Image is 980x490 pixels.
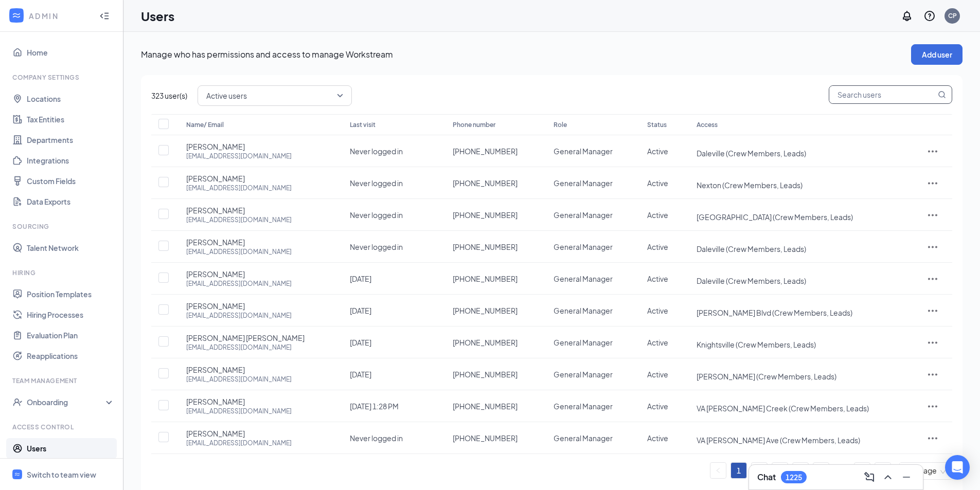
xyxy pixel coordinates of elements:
[926,432,939,444] svg: ActionsIcon
[27,150,115,171] a: Integrations
[27,130,115,150] a: Departments
[813,463,829,478] a: 5
[453,369,518,379] span: [PHONE_NUMBER]
[554,370,613,379] span: General Manager
[554,402,613,411] span: General Manager
[715,467,721,474] span: left
[854,462,870,479] li: 22
[905,463,946,479] span: 10 / page
[697,212,853,222] span: [GEOGRAPHIC_DATA] (Crew Members, Leads)
[453,178,518,188] span: [PHONE_NUMBER]
[554,178,613,188] span: General Manager
[27,109,115,130] a: Tax Entities
[686,114,914,135] th: Access
[350,370,371,379] span: [DATE]
[27,238,115,258] a: Talent Network
[27,88,115,109] a: Locations
[647,242,668,251] span: Active
[792,462,809,479] li: 4
[186,365,245,375] span: [PERSON_NAME]
[554,210,613,220] span: General Manager
[442,114,543,135] th: Phone number
[12,376,113,385] div: Team Management
[926,336,939,349] svg: ActionsIcon
[697,340,816,349] span: Knightsville (Crew Members, Leads)
[793,463,808,478] a: 4
[926,368,939,380] svg: ActionsIcon
[875,462,891,479] li: Next Page
[945,455,970,480] div: Open Intercom Messenger
[923,10,936,22] svg: QuestionInfo
[350,119,432,131] div: Last visit
[350,147,403,156] span: Never logged in
[772,462,788,479] li: 3
[206,88,247,103] span: Active users
[926,304,939,317] svg: ActionsIcon
[861,469,878,485] button: ComposeMessage
[453,210,518,220] span: [PHONE_NUMBER]
[697,404,869,413] span: VA [PERSON_NAME] Creek (Crew Members, Leads)
[186,311,292,320] div: [EMAIL_ADDRESS][DOMAIN_NAME]
[647,433,668,443] span: Active
[833,462,850,479] li: Next 5 Pages
[926,177,939,189] svg: ActionsIcon
[27,284,115,304] a: Position Templates
[12,268,113,277] div: Hiring
[186,237,245,247] span: [PERSON_NAME]
[350,306,371,315] span: [DATE]
[350,210,403,220] span: Never logged in
[453,401,518,411] span: [PHONE_NUMBER]
[11,10,22,21] svg: WorkstreamLogo
[186,173,245,184] span: [PERSON_NAME]
[938,90,946,99] svg: MagnifyingGlass
[12,397,23,407] svg: UserCheck
[350,338,371,347] span: [DATE]
[697,149,806,158] span: Daleville (Crew Members, Leads)
[901,10,913,22] svg: Notifications
[186,141,245,152] span: [PERSON_NAME]
[647,210,668,220] span: Active
[27,469,96,480] div: Switch to team view
[29,11,90,21] div: ADMIN
[697,435,860,445] span: VA [PERSON_NAME] Ave (Crew Members, Leads)
[697,308,852,317] span: [PERSON_NAME] Blvd (Crew Members, Leads)
[637,114,686,135] th: Status
[186,119,329,131] div: Name/ Email
[186,152,292,160] div: [EMAIL_ADDRESS][DOMAIN_NAME]
[647,178,668,188] span: Active
[752,463,767,478] a: 2
[697,180,803,190] span: Nexton (Crew Members, Leads)
[911,44,963,65] button: Add user
[863,471,876,483] svg: ComposeMessage
[751,462,768,479] li: 2
[27,42,115,63] a: Home
[141,7,174,25] h1: Users
[898,469,915,485] button: Minimize
[647,338,668,347] span: Active
[554,274,613,283] span: General Manager
[453,146,518,156] span: [PHONE_NUMBER]
[554,147,613,156] span: General Manager
[697,372,836,381] span: [PERSON_NAME] (Crew Members, Leads)
[453,305,518,316] span: [PHONE_NUMBER]
[27,346,115,366] a: Reapplications
[27,325,115,346] a: Evaluation Plan
[647,306,668,315] span: Active
[926,209,939,221] svg: ActionsIcon
[647,402,668,411] span: Active
[12,423,113,431] div: Access control
[186,247,292,256] div: [EMAIL_ADDRESS][DOMAIN_NAME]
[186,279,292,288] div: [EMAIL_ADDRESS][DOMAIN_NAME]
[926,273,939,285] svg: ActionsIcon
[186,428,245,439] span: [PERSON_NAME]
[554,119,627,131] div: Role
[186,333,305,343] span: [PERSON_NAME] [PERSON_NAME]
[926,241,939,253] svg: ActionsIcon
[99,11,110,21] svg: Collapse
[151,90,187,101] span: 323 user(s)
[926,400,939,412] svg: ActionsIcon
[926,145,939,157] svg: ActionsIcon
[730,462,747,479] li: 1
[554,306,613,315] span: General Manager
[14,471,21,478] svg: WorkstreamLogo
